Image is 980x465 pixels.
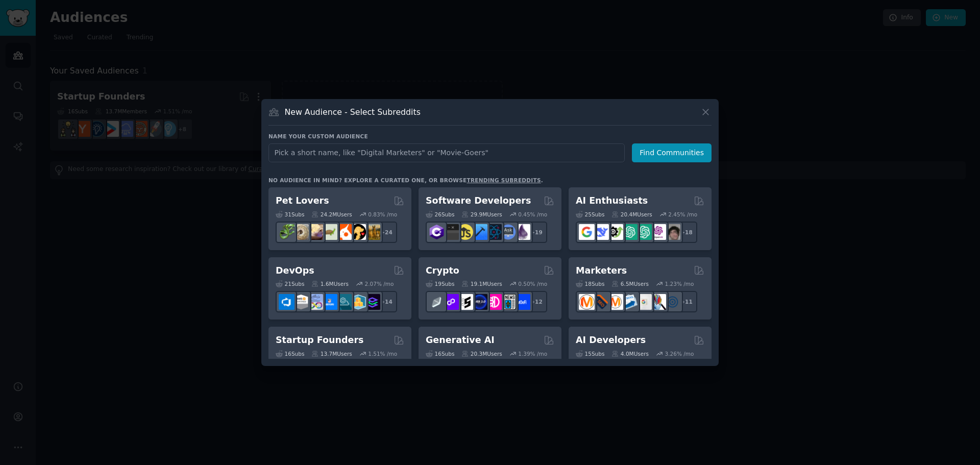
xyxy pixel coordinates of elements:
[268,177,543,184] div: No audience in mind? Explore a curated one, or browse .
[576,334,646,347] h2: AI Developers
[443,294,459,310] img: 0xPolygon
[276,264,314,277] h2: DevOps
[457,294,473,310] img: ethstaker
[500,224,516,240] img: AskComputerScience
[611,280,649,287] div: 6.5M Users
[368,211,397,218] div: 0.83 % /mo
[611,350,649,357] div: 4.0M Users
[276,211,304,218] div: 31 Sub s
[268,133,712,140] h3: Name your custom audience
[593,294,609,310] img: bigseo
[472,224,487,240] img: iOSProgramming
[365,280,394,287] div: 2.07 % /mo
[276,280,304,287] div: 21 Sub s
[636,294,652,310] img: googleads
[518,350,547,357] div: 1.39 % /mo
[293,294,309,310] img: AWS_Certified_Experts
[364,294,380,310] img: PlatformEngineers
[426,334,495,347] h2: Generative AI
[676,291,697,312] div: + 11
[285,107,421,117] h3: New Audience - Select Subreddits
[467,177,541,183] a: trending subreddits
[632,143,712,162] button: Find Communities
[376,291,397,312] div: + 14
[514,294,530,310] img: defi_
[279,224,295,240] img: herpetology
[500,294,516,310] img: CryptoNews
[576,350,604,357] div: 15 Sub s
[426,194,531,207] h2: Software Developers
[426,350,454,357] div: 16 Sub s
[426,280,454,287] div: 19 Sub s
[293,224,309,240] img: ballpython
[607,294,623,310] img: AskMarketing
[526,291,547,312] div: + 12
[611,211,652,218] div: 20.4M Users
[276,350,304,357] div: 16 Sub s
[311,211,352,218] div: 24.2M Users
[676,222,697,243] div: + 18
[429,224,445,240] img: csharp
[368,350,397,357] div: 1.51 % /mo
[518,280,547,287] div: 0.50 % /mo
[576,280,604,287] div: 18 Sub s
[636,224,652,240] img: chatgpt_prompts_
[665,294,680,310] img: OnlineMarketing
[279,294,295,310] img: azuredevops
[579,294,595,310] img: content_marketing
[426,264,459,277] h2: Crypto
[576,211,604,218] div: 25 Sub s
[607,224,623,240] img: AItoolsCatalog
[526,222,547,243] div: + 19
[276,194,329,207] h2: Pet Lovers
[307,294,323,310] img: Docker_DevOps
[376,222,397,243] div: + 24
[668,211,697,218] div: 2.45 % /mo
[622,224,638,240] img: chatgpt_promptDesign
[593,224,609,240] img: DeepSeek
[350,294,366,310] img: aws_cdk
[336,294,352,310] img: platformengineering
[336,224,352,240] img: cockatiel
[472,294,487,310] img: web3
[461,280,502,287] div: 19.1M Users
[461,350,502,357] div: 20.3M Users
[364,224,380,240] img: dogbreed
[429,294,445,310] img: ethfinance
[579,224,595,240] img: GoogleGeminiAI
[322,224,337,240] img: turtle
[322,294,337,310] img: DevOpsLinks
[461,211,502,218] div: 29.9M Users
[350,224,366,240] img: PetAdvice
[576,194,648,207] h2: AI Enthusiasts
[268,143,625,162] input: Pick a short name, like "Digital Marketers" or "Movie-Goers"
[650,224,666,240] img: OpenAIDev
[665,224,680,240] img: ArtificalIntelligence
[665,280,694,287] div: 1.23 % /mo
[443,224,459,240] img: software
[665,350,694,357] div: 3.26 % /mo
[650,294,666,310] img: MarketingResearch
[311,350,352,357] div: 13.7M Users
[276,334,363,347] h2: Startup Founders
[486,224,502,240] img: reactnative
[311,280,349,287] div: 1.6M Users
[457,224,473,240] img: learnjavascript
[486,294,502,310] img: defiblockchain
[426,211,454,218] div: 26 Sub s
[576,264,627,277] h2: Marketers
[514,224,530,240] img: elixir
[622,294,638,310] img: Emailmarketing
[307,224,323,240] img: leopardgeckos
[518,211,547,218] div: 0.45 % /mo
